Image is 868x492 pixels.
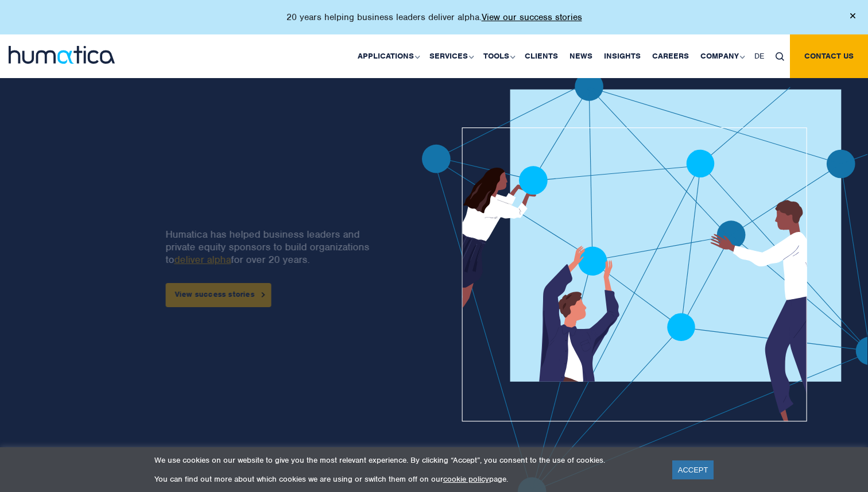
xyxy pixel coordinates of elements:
[478,34,519,78] a: Tools
[776,52,784,61] img: search_icon
[672,460,714,479] a: ACCEPT
[443,474,489,484] a: cookie policy
[646,34,695,78] a: Careers
[286,11,582,23] p: 20 years helping business leaders deliver alpha.
[482,11,582,23] a: View our success stories
[9,46,115,64] img: logo
[154,455,658,465] p: We use cookies on our website to give you the most relevant experience. By clicking “Accept”, you...
[519,34,564,78] a: Clients
[174,253,231,266] a: deliver alpha
[695,34,749,78] a: Company
[790,34,868,78] a: Contact us
[165,283,271,307] a: View success stories
[352,34,424,78] a: Applications
[749,34,770,78] a: DE
[598,34,646,78] a: Insights
[261,292,265,297] img: arrowicon
[754,51,764,61] span: DE
[564,34,598,78] a: News
[154,474,658,484] p: You can find out more about which cookies we are using or switch them off on our page.
[424,34,478,78] a: Services
[165,228,375,266] p: Humatica has helped business leaders and private equity sponsors to build organizations to for ov...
